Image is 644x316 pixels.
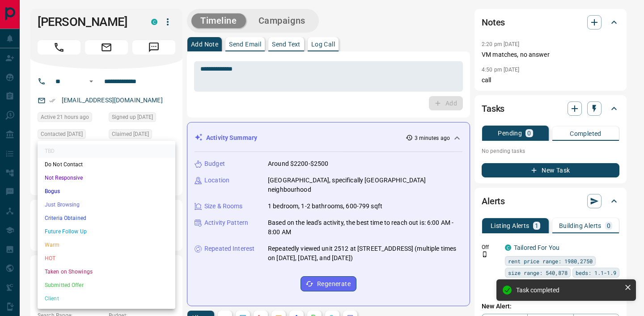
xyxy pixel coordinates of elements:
li: Warm [38,238,175,252]
div: Task completed [516,287,621,294]
li: Do Not Contact [38,158,175,171]
li: Client [38,292,175,305]
li: Just Browsing [38,198,175,211]
li: Not Responsive [38,171,175,185]
li: HOT [38,252,175,265]
li: Taken on Showings [38,265,175,278]
li: Criteria Obtained [38,211,175,225]
li: Submitted Offer [38,278,175,292]
li: Future Follow Up [38,225,175,238]
li: Bogus [38,185,175,198]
